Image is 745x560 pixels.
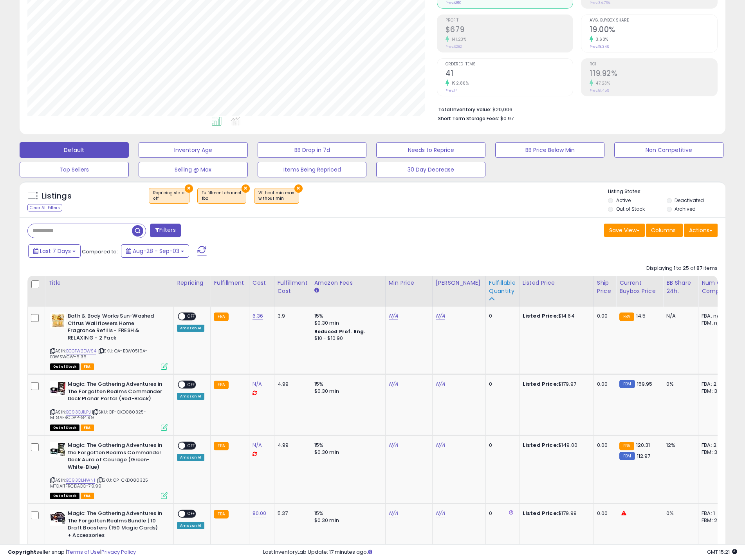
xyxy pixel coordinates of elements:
label: Deactivated [675,197,704,204]
div: 12% [666,442,692,449]
small: 192.86% [449,80,469,86]
small: Prev: 18.34% [590,44,609,49]
span: All listings that are currently out of stock and unavailable for purchase on Amazon [50,493,79,499]
div: $149.00 [523,442,588,449]
span: | SKU: OP-CKD080325-MTGAITFRCDAOC-79.99 [50,477,150,489]
span: OFF [185,443,198,449]
b: Magic: The Gathering Adventures in the Forgotten Realms Commander Deck Aura of Courage (Green-Whi... [68,442,163,473]
div: 15% [314,313,379,320]
button: Actions [684,224,718,237]
button: Inventory Age [139,142,248,158]
div: $0.30 min [314,320,379,327]
button: Columns [646,224,683,237]
li: $20,006 [438,104,712,114]
a: N/A [436,380,445,388]
small: FBA [214,442,228,450]
a: N/A [253,380,262,388]
div: 4.99 [278,381,305,388]
a: 80.00 [253,509,267,517]
span: Ordered Items [446,62,573,67]
small: FBA [619,442,634,450]
button: Selling @ Max [139,162,248,177]
b: Listed Price: [523,509,558,517]
img: 51KyRVLbb5S._SL40_.jpg [50,442,66,457]
small: 3.60% [593,36,608,42]
div: without min [258,196,295,201]
small: FBA [214,381,228,389]
b: Magic: The Gathering Adventures in The Forgotten Realms Commander Deck Planar Portal (Red-Black) [68,381,163,405]
div: ASIN: [50,381,168,430]
div: FBA: 1 [702,510,727,517]
small: Prev: $282 [446,44,462,49]
div: $10 - $10.90 [314,335,379,342]
small: Amazon Fees. [314,287,319,294]
span: Profit [446,18,573,23]
label: Out of Stock [616,206,645,212]
button: Save View [604,224,645,237]
div: BB Share 24h. [666,279,695,295]
a: N/A [389,509,398,517]
div: seller snap | | [8,549,136,556]
div: $0.30 min [314,517,379,524]
div: 15% [314,381,379,388]
a: N/A [389,312,398,320]
a: 6.36 [253,312,263,320]
div: 0 [489,313,513,320]
div: FBM: n/a [702,320,727,327]
span: | SKU: OA-BBW0519A-BBWSWCW-6.36 [50,348,148,359]
span: Compared to: [82,248,118,255]
span: $0.97 [500,115,514,122]
h2: 41 [446,69,573,79]
span: OFF [185,313,198,320]
span: Last 7 Days [40,247,71,255]
a: B093CJ1LPJ [66,409,91,415]
a: Privacy Policy [101,548,136,556]
div: Title [48,279,170,287]
small: FBM [619,380,635,388]
div: 0.00 [597,510,610,517]
div: Amazon AI [177,325,204,332]
div: off [153,196,185,201]
a: N/A [436,441,445,449]
span: | SKU: OP-CKD080325-MTGAFRCDPP-84.99 [50,409,146,421]
div: $0.30 min [314,449,379,456]
span: Fulfillment channel : [202,190,242,202]
span: Aug-28 - Sep-03 [133,247,179,255]
button: Top Sellers [20,162,129,177]
small: FBA [214,313,228,321]
div: FBM: 3 [702,449,727,456]
div: Ship Price [597,279,613,295]
button: × [185,184,193,193]
div: FBM: 3 [702,388,727,395]
button: Items Being Repriced [258,162,367,177]
div: 0% [666,381,692,388]
button: Aug-28 - Sep-03 [121,244,189,258]
div: 0.00 [597,313,610,320]
h2: $679 [446,25,573,36]
div: 0.00 [597,381,610,388]
b: Total Inventory Value: [438,106,491,113]
button: 30 Day Decrease [376,162,485,177]
div: 15% [314,442,379,449]
button: BB Price Below Min [495,142,604,158]
span: Without min max : [258,190,295,202]
span: All listings that are currently out of stock and unavailable for purchase on Amazon [50,425,79,431]
div: FBA: 2 [702,442,727,449]
img: 513m7PMDGQS._SL40_.jpg [50,510,66,526]
a: N/A [389,380,398,388]
div: 0 [489,510,513,517]
div: ASIN: [50,442,168,498]
div: 4.99 [278,442,305,449]
div: 5.37 [278,510,305,517]
div: Displaying 1 to 25 of 87 items [646,265,718,272]
span: FBA [81,493,94,499]
small: Prev: 14 [446,88,458,93]
div: Last InventoryLab Update: 17 minutes ago. [263,549,737,556]
span: FBA [81,363,94,370]
div: ASIN: [50,313,168,369]
div: Fulfillable Quantity [489,279,516,295]
div: 0% [666,510,692,517]
div: 15% [314,510,379,517]
div: Amazon Fees [314,279,382,287]
img: 51fAxt8aZ4S._SL40_.jpg [50,381,66,396]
